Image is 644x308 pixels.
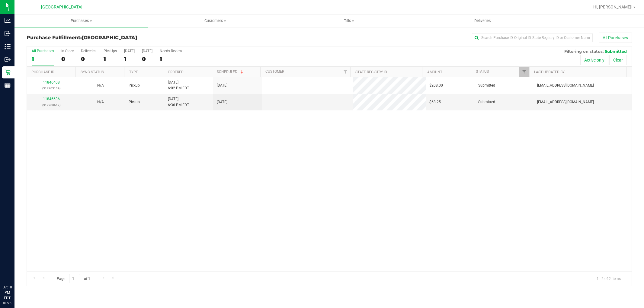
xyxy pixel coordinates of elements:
[282,18,415,24] span: Tills
[104,49,117,53] div: PickUps
[148,14,282,27] a: Customers
[52,274,95,283] span: Page of 1
[160,56,182,62] div: 1
[41,5,82,10] span: [GEOGRAPHIC_DATA]
[168,80,189,91] span: [DATE] 6:02 PM EDT
[160,49,182,53] div: Needs Review
[564,49,604,54] span: Filtering on status:
[5,56,11,62] inline-svg: Outbound
[43,97,60,101] a: 11846636
[61,49,74,53] div: In Store
[478,83,495,88] span: Submitted
[537,99,594,105] span: [EMAIL_ADDRESS][DOMAIN_NAME]
[537,83,594,88] span: [EMAIL_ADDRESS][DOMAIN_NAME]
[217,99,227,105] span: [DATE]
[97,100,104,104] span: Not Applicable
[478,99,495,105] span: Submitted
[18,259,25,266] iframe: Resource center unread badge
[3,301,12,305] p: 08/25
[97,99,104,105] button: N/A
[32,49,54,53] div: All Purchases
[124,49,135,53] div: [DATE]
[429,99,441,105] span: $68.25
[129,99,140,105] span: Pickup
[5,30,11,37] inline-svg: Inbound
[217,70,244,74] a: Scheduled
[427,70,442,74] a: Amount
[124,56,135,62] div: 1
[30,85,72,91] p: (317203134)
[97,83,104,88] button: N/A
[592,274,626,283] span: 1 - 2 of 2 items
[593,5,633,9] span: Hi, [PERSON_NAME]!
[168,96,189,108] span: [DATE] 6:36 PM EDT
[81,49,96,53] div: Deliveries
[580,55,608,65] button: Active only
[129,83,140,88] span: Pickup
[81,70,104,74] a: Sync Status
[519,67,529,77] a: Filter
[168,70,184,74] a: Ordered
[69,274,80,283] input: 1
[605,49,627,54] span: Submitted
[340,67,350,77] a: Filter
[149,18,282,24] span: Customers
[217,83,227,88] span: [DATE]
[472,33,593,42] input: Search Purchase ID, Original ID, State Registry ID or Customer Name...
[5,69,11,75] inline-svg: Retail
[82,35,137,40] span: [GEOGRAPHIC_DATA]
[5,17,11,24] inline-svg: Analytics
[609,55,627,65] button: Clear
[129,70,138,74] a: Type
[3,284,12,301] p: 07:10 PM EDT
[142,49,152,53] div: [DATE]
[265,69,284,74] a: Customer
[429,83,443,88] span: $208.00
[81,56,96,62] div: 0
[142,56,152,62] div: 0
[43,80,60,84] a: 11846408
[30,102,72,108] p: (317208612)
[97,83,104,87] span: Not Applicable
[14,18,148,24] span: Purchases
[14,14,148,27] a: Purchases
[534,70,565,74] a: Last Updated By
[32,56,54,62] div: 1
[61,56,74,62] div: 0
[5,43,11,49] inline-svg: Inventory
[599,33,632,43] button: All Purchases
[476,69,489,74] a: Status
[466,18,499,24] span: Deliveries
[31,70,54,74] a: Purchase ID
[104,56,117,62] div: 1
[355,70,387,74] a: State Registry ID
[416,14,549,27] a: Deliveries
[282,14,416,27] a: Tills
[5,82,11,88] inline-svg: Reports
[6,260,24,278] iframe: Resource center
[27,35,228,40] h3: Purchase Fulfillment:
